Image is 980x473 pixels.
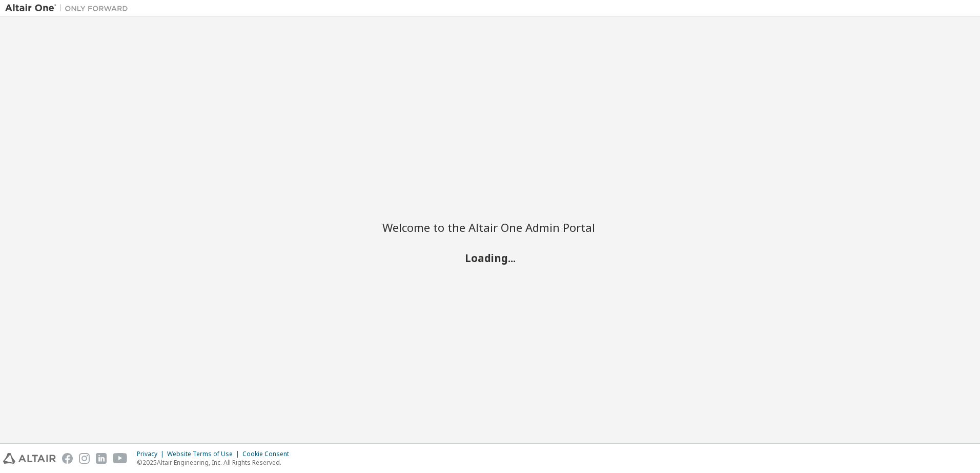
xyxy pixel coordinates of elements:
[382,251,598,265] h2: Loading...
[137,450,167,458] div: Privacy
[5,3,133,13] img: Altair One
[137,458,295,467] p: © 2025 Altair Engineering, Inc. All Rights Reserved.
[79,453,90,464] img: instagram.svg
[62,453,73,464] img: facebook.svg
[382,220,598,234] h2: Welcome to the Altair One Admin Portal
[3,453,56,464] img: altair_logo.svg
[242,450,295,458] div: Cookie Consent
[113,453,128,464] img: youtube.svg
[96,453,107,464] img: linkedin.svg
[167,450,242,458] div: Website Terms of Use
